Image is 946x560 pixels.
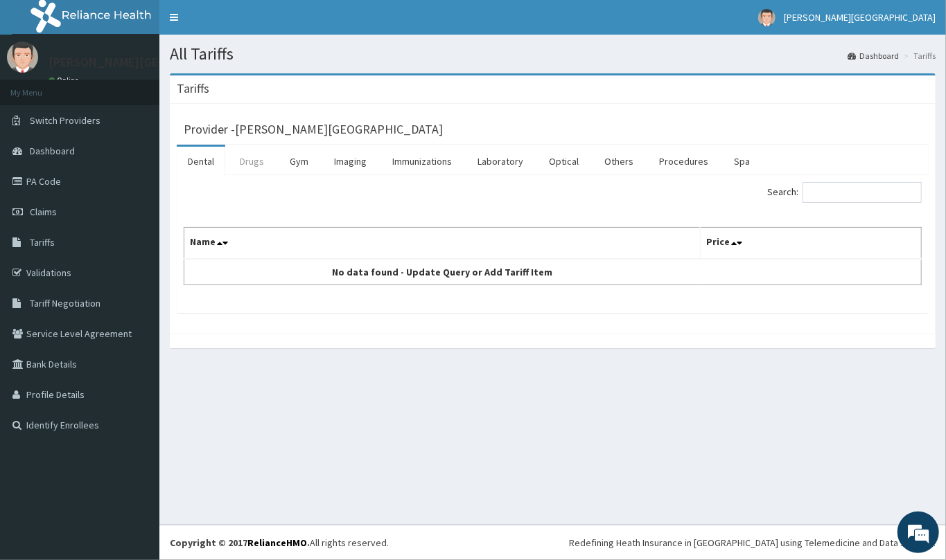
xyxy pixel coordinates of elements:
[569,536,936,550] div: Redefining Heath Insurance in [GEOGRAPHIC_DATA] using Telemedicine and Data Science!
[723,147,761,176] a: Spa
[184,259,701,285] td: No data found - Update Query or Add Tariff Item
[170,536,310,549] strong: Copyright © 2017 .
[159,525,946,560] footer: All rights reserved.
[466,147,534,176] a: Laboratory
[49,75,82,85] a: Online
[49,56,254,69] p: [PERSON_NAME][GEOGRAPHIC_DATA]
[184,228,701,260] th: Name
[900,50,936,62] li: Tariffs
[247,536,307,549] a: RelianceHMO
[538,147,590,176] a: Optical
[30,297,100,309] span: Tariff Negotiation
[30,236,55,249] span: Tariffs
[593,147,645,176] a: Others
[229,147,275,176] a: Drugs
[381,147,463,176] a: Immunizations
[648,147,719,176] a: Procedures
[177,147,225,176] a: Dental
[177,82,209,95] h3: Tariffs
[170,45,936,63] h1: All Tariffs
[700,228,921,260] th: Price
[323,147,378,176] a: Imaging
[184,123,443,136] h3: Provider - [PERSON_NAME][GEOGRAPHIC_DATA]
[30,114,100,127] span: Switch Providers
[30,145,75,157] span: Dashboard
[803,182,922,203] input: Search:
[758,9,776,26] img: User Image
[279,147,319,176] a: Gym
[767,182,922,203] label: Search:
[30,206,57,218] span: Claims
[7,42,38,73] img: User Image
[848,50,899,62] a: Dashboard
[784,11,936,24] span: [PERSON_NAME][GEOGRAPHIC_DATA]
